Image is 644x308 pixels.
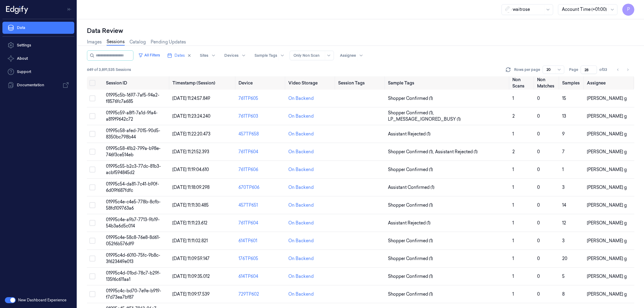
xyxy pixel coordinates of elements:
span: [DATE] 11:09:17.539 [172,291,210,297]
span: 01995c4d-01bd-78c7-b29f-135f6c611aa1 [106,270,161,282]
span: [DATE] 11:09:59.147 [172,256,210,261]
button: Dates [165,51,194,60]
div: 761TP605 [239,95,284,102]
button: Select row [89,113,95,119]
div: 176TP605 [239,256,284,262]
span: Dates [175,53,185,58]
div: On Backend [288,273,314,280]
span: 1 [512,238,514,243]
span: 5 [562,274,565,279]
button: Go to next page [623,65,632,74]
span: 0 [537,274,540,279]
span: Shopper Confirmed (1) , [388,110,435,116]
div: On Backend [288,167,314,173]
button: Select row [89,291,95,297]
p: Rows per page [514,67,540,72]
button: Select row [89,184,95,190]
div: On Backend [288,202,314,208]
div: On Backend [288,238,314,244]
span: 2 [512,149,515,154]
nav: pagination [614,65,632,74]
span: Shopper Confirmed (1) [388,291,433,297]
div: On Backend [288,291,314,297]
span: 0 [537,185,540,190]
button: Go to previous page [614,65,622,74]
div: 614TP601 [239,238,284,244]
span: 0 [537,167,540,172]
span: 0 [537,256,540,261]
div: On Backend [288,113,314,119]
span: 0 [537,202,540,208]
span: [DATE] 11:09:35.012 [172,274,210,279]
span: 0 [537,291,540,297]
button: Select row [89,220,95,226]
span: 649 of 3,891,535 Sessions [87,67,131,72]
button: Select row [89,149,95,155]
span: [PERSON_NAME] g [587,256,627,261]
span: Shopper Confirmed (1) , [388,149,435,155]
th: Non Scans [510,76,535,90]
span: 1 [562,167,564,172]
div: 729TP602 [239,291,284,297]
span: [DATE] 11:22:20.473 [172,131,210,137]
span: 1 [512,220,514,226]
div: On Backend [288,149,314,155]
span: 1 [512,291,514,297]
span: [DATE] 11:18:09.298 [172,185,210,190]
span: 01995c4c-bd70-7e9e-b919-f7d73ea7bf87 [106,288,161,300]
button: Toggle Navigation [65,5,74,14]
span: [DATE] 11:11:30.485 [172,202,209,208]
span: Assistant Rejected (1) [388,131,431,137]
span: [DATE] 11:11:23.612 [172,220,207,226]
span: 9 [562,131,565,137]
button: Select row [89,95,95,101]
span: [PERSON_NAME] g [587,274,627,279]
span: 1 [512,256,514,261]
a: Settings [2,39,74,51]
span: Assistant Rejected (1) [388,220,431,226]
span: [PERSON_NAME] g [587,185,627,190]
button: Select row [89,131,95,137]
span: 15 [562,96,566,101]
span: 01995c58-afed-7015-90d5-8350bc798b44 [106,128,160,140]
span: 0 [537,220,540,226]
span: 01995c4d-6010-75fc-9b8c-3f623449e013 [106,252,160,264]
span: [PERSON_NAME] g [587,238,627,243]
span: [PERSON_NAME] g [587,96,627,101]
span: [PERSON_NAME] g [587,220,627,226]
span: Assistant Rejected (1) [435,149,478,155]
div: 761TP604 [239,220,284,226]
th: Sample Tags [386,76,510,90]
th: Samples [560,76,585,90]
span: 3 [562,238,565,243]
span: 1 [512,167,514,172]
div: Data Review [87,27,634,35]
span: 20 [562,256,567,261]
span: 12 [562,220,566,226]
th: Session ID [104,76,170,90]
a: Pending Updates [151,39,186,45]
span: 01995c4e-a9b7-7713-9b19-54b3a6d5c014 [106,217,160,229]
span: Shopper Confirmed (1) [388,273,433,280]
a: Support [2,66,74,78]
span: 0 [537,238,540,243]
span: 1 [512,202,514,208]
button: Select all [89,80,95,86]
span: Shopper Confirmed (1) [388,167,433,173]
span: 14 [562,202,566,208]
a: Catalog [130,39,146,45]
span: 01995c58-41b2-799a-b98e-746f3ce514eb [106,146,161,157]
span: Assistant Confirmed (1) [388,184,434,191]
span: 01995c54-da81-7c41-b90f-6d09f687fdfc [106,181,159,193]
button: Select row [89,238,95,244]
div: 761TP604 [239,149,284,155]
span: 0 [537,96,540,101]
span: Shopper Confirmed (1) [388,256,433,262]
span: 0 [537,131,540,137]
span: 2 [512,113,515,119]
span: 0 [537,149,540,154]
span: 1 [512,131,514,137]
span: [PERSON_NAME] g [587,291,627,297]
span: Shopper Confirmed (1) [388,95,433,102]
span: 01995c59-a8f1-7a1d-9fa4-a819f9642c72 [106,110,158,122]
